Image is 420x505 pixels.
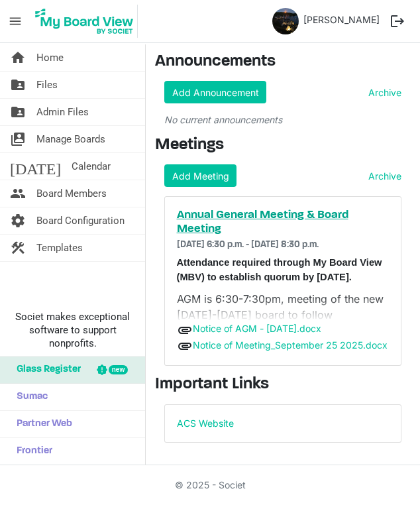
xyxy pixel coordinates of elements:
[31,5,142,38] a: My Board View Logo
[72,153,111,180] span: Calendar
[109,365,128,374] div: new
[10,72,26,98] span: folder_shared
[177,208,390,236] a: Annual General Meeting & Board Meeting
[155,375,411,394] h3: Important Links
[177,291,390,339] p: AGM is 6:30-7:30pm, meeting of the new [DATE]-[DATE] board to follow immediately after.
[164,81,266,103] a: Add Announcement
[36,207,125,234] span: Board Configuration
[10,438,52,465] span: Frontier
[36,44,64,71] span: Home
[10,384,48,410] span: Sumac
[36,235,83,261] span: Templates
[10,235,26,261] span: construction
[177,418,234,429] a: ACS Website
[384,8,411,34] button: logout
[10,180,26,207] span: people
[177,322,193,338] span: attachment
[175,479,246,490] a: © 2025 - Societ
[10,99,26,125] span: folder_shared
[155,52,411,72] h3: Announcements
[299,8,384,31] a: [PERSON_NAME]
[36,72,58,98] span: Files
[177,338,193,354] span: attachment
[3,9,28,34] span: menu
[364,169,401,183] a: Archive
[10,44,26,71] span: home
[193,339,388,351] a: Notice of Meeting_September 25 2025.docx
[193,323,321,334] a: Notice of AGM - [DATE].docx
[10,207,26,234] span: settings
[164,164,236,187] a: Add Meeting
[155,136,411,155] h3: Meetings
[164,113,401,127] p: No current announcements
[364,85,401,99] a: Archive
[10,411,72,437] span: Partner Web
[272,8,299,34] img: m-dTpnBF_tlO4K6xenF10sU1D5ipUpE1k0fBkphRAVex5LDKgy7TzKuCFNd5_jJu_ufj7j4MyDkpIPdVQq1Kvw_thumb.png
[177,240,390,251] h6: [DATE] 6:30 p.m. - [DATE] 8:30 p.m.
[10,126,26,152] span: switch_account
[31,5,138,38] img: My Board View Logo
[36,180,107,207] span: Board Members
[10,153,61,180] span: [DATE]
[177,257,382,282] span: Attendance required through My Board View (MBV) to establish quorum by [DATE].
[36,99,89,125] span: Admin Files
[6,310,139,350] span: Societ makes exceptional software to support nonprofits.
[10,357,81,383] span: Glass Register
[36,126,105,152] span: Manage Boards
